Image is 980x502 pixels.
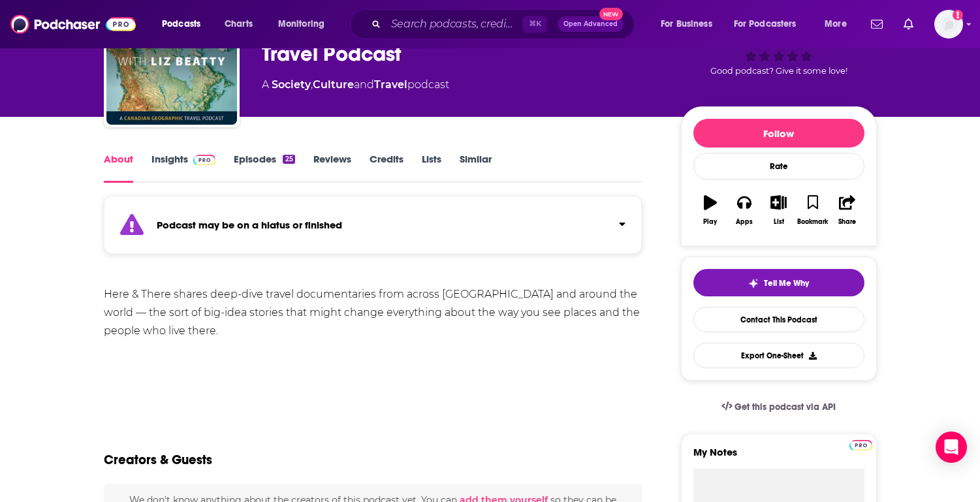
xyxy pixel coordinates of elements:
[157,219,342,231] strong: Podcast may be on a hiatus or finished
[234,153,294,183] a: Episodes25
[796,187,830,234] button: Bookmark
[460,153,492,183] a: Similar
[830,187,864,234] button: Share
[748,278,759,289] img: tell me why sparkle
[313,78,354,91] a: Culture
[710,66,847,76] span: Good podcast? Give it some love!
[422,153,441,183] a: Lists
[652,14,729,35] button: open menu
[797,218,828,226] div: Bookmark
[838,218,856,226] div: Share
[849,438,872,450] a: Pro website
[693,119,864,148] button: Follow
[953,10,963,20] svg: Add a profile image
[162,15,200,33] span: Podcasts
[661,15,712,33] span: For Business
[523,16,547,33] span: ⌘ K
[734,15,797,33] span: For Podcasters
[849,440,872,450] img: Podchaser Pro
[558,16,624,32] button: Open AdvancedNew
[727,187,761,234] button: Apps
[703,218,717,226] div: Play
[693,187,727,234] button: Play
[104,285,642,340] div: Here & There shares deep-dive travel documentaries from across [GEOGRAPHIC_DATA] and around the w...
[151,153,216,183] a: InsightsPodchaser Pro
[693,153,864,180] div: Rate
[104,153,133,183] a: About
[693,446,864,469] label: My Notes
[693,343,864,368] button: Export One-Sheet
[370,153,403,183] a: Credits
[735,401,836,413] span: Get this podcast via API
[104,452,212,468] h2: Creators & Guests
[153,14,217,35] button: open menu
[693,307,864,332] a: Contact This Podcast
[10,12,136,37] img: Podchaser - Follow, Share and Rate Podcasts
[764,278,809,289] span: Tell Me Why
[599,8,623,20] span: New
[262,77,449,93] div: A podcast
[193,155,216,165] img: Podchaser Pro
[774,218,784,226] div: List
[269,14,341,35] button: open menu
[272,78,311,91] a: Society
[225,15,253,33] span: Charts
[934,10,963,39] button: Show profile menu
[934,10,963,39] span: Logged in as oliviaschaefers
[386,14,523,35] input: Search podcasts, credits, & more...
[934,10,963,39] img: User Profile
[311,78,313,91] span: ,
[216,14,261,35] a: Charts
[374,78,407,91] a: Travel
[283,155,294,164] div: 25
[278,15,324,33] span: Monitoring
[936,431,967,463] div: Open Intercom Messenger
[313,153,351,183] a: Reviews
[693,269,864,296] button: tell me why sparkleTell Me Why
[815,14,863,35] button: open menu
[563,21,618,27] span: Open Advanced
[761,187,795,234] button: List
[354,78,374,91] span: and
[736,218,753,226] div: Apps
[362,9,647,39] div: Search podcasts, credits, & more...
[825,15,847,33] span: More
[898,13,919,35] a: Show notifications dropdown
[711,391,847,423] a: Get this podcast via API
[104,204,642,254] section: Click to expand status details
[725,14,815,35] button: open menu
[866,13,888,35] a: Show notifications dropdown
